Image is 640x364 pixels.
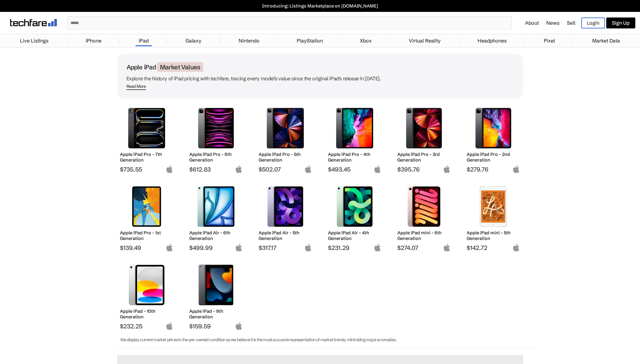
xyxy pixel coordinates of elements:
img: apple-logo [512,165,520,173]
h2: Apple iPad Air - 4th Generation [328,230,381,241]
a: News [546,20,559,26]
img: apple-logo [166,322,173,330]
h2: Apple iPad Air - 6th Generation [189,230,243,241]
a: About [525,20,539,26]
img: apple-logo [374,244,381,252]
img: apple-logo [166,244,173,252]
a: Pixel [541,34,558,47]
a: Apple iPad Pro 6th Generation Apple iPad Pro - 6th Generation $612.83 apple-logo [186,105,246,173]
a: Headphones [474,34,510,47]
a: iPhone [82,34,105,47]
img: apple-logo [443,244,451,252]
img: Apple iPad (9th Generation) [194,265,238,305]
a: Apple iPad Air 6th Generation Apple iPad Air - 6th Generation $499.99 apple-logo [186,183,246,252]
img: apple-logo [235,165,243,173]
a: Sell [567,20,575,26]
span: $493.45 [328,166,381,173]
span: Market Values [157,62,204,72]
a: Nintendo [236,34,263,47]
span: $502.07 [259,166,312,173]
a: Apple iPad mini 6th Generation Apple iPad mini - 6th Generation $274.07 apple-logo [394,183,454,252]
h2: Apple iPad Pro - 2nd Generation [467,152,520,163]
h2: Apple iPad Pro - 7th Generation [120,152,173,163]
h2: Apple iPad Pro - 1st Generation [120,230,173,241]
img: Apple iPad Air 4th Generation [333,186,377,227]
a: Apple iPad Pro 5th Generation Apple iPad Pro - 5th Generation $502.07 apple-logo [256,105,315,173]
h2: Apple iPad - 9th Generation [189,308,243,320]
a: Apple iPad Pro 4th Generation Apple iPad Pro - 4th Generation $493.45 apple-logo [325,105,384,173]
h2: Apple iPad mini - 6th Generation [397,230,451,241]
a: Apple iPad Pro 2nd Generation Apple iPad Pro - 2nd Generation $279.76 apple-logo [464,105,523,173]
a: Login [581,17,605,28]
img: Apple iPad Pro 5th Generation [263,108,307,148]
img: Apple iPad mini 5th Generation [471,186,515,227]
img: Apple iPad Pro 3rd Generation [402,108,446,148]
p: We display current market prices in the pre-owned condition as we believe it is the most accurate... [120,336,510,344]
a: Apple iPad Pro 1st Generation Apple iPad Pro - 1st Generation $139.49 apple-logo [117,183,176,252]
img: Apple iPad mini 6th Generation [402,186,446,227]
h2: Apple iPad Pro - 3rd Generation [397,152,451,163]
a: Apple iPad (10th Generation) Apple iPad - 10th Generation $232.25 apple-logo [117,262,176,330]
img: apple-logo [304,244,312,252]
img: apple-logo [374,165,381,173]
img: Apple iPad Pro 7th Generation [125,108,169,148]
span: $232.25 [120,322,173,330]
h2: Apple iPad Air - 5th Generation [259,230,312,241]
a: Sign Up [606,17,635,28]
h1: Apple iPad [127,63,514,71]
a: PlayStation [294,34,326,47]
a: iPad [136,34,152,47]
a: Apple iPad Pro 3rd Generation Apple iPad Pro - 3rd Generation $395.76 apple-logo [394,105,454,173]
h2: Apple iPad mini - 5th Generation [467,230,520,241]
a: Apple iPad Air 5th Generation Apple iPad Air - 5th Generation $317.17 apple-logo [256,183,315,252]
img: Apple iPad Pro 6th Generation [194,108,238,148]
span: $142.72 [467,244,520,252]
img: apple-logo [512,244,520,252]
a: Virtual Reality [406,34,444,47]
a: Apple iPad (9th Generation) Apple iPad - 9th Generation $159.59 apple-logo [186,262,246,330]
img: Apple iPad Pro 4th Generation [333,108,377,148]
span: $139.49 [120,244,173,252]
span: $159.59 [189,322,243,330]
span: $231.29 [328,244,381,252]
h2: Apple iPad Pro - 6th Generation [189,152,243,163]
span: $279.76 [467,166,520,173]
a: Introducing: Listings Marketplace on [DOMAIN_NAME] [3,3,637,9]
span: $395.76 [397,166,451,173]
img: apple-logo [304,165,312,173]
img: Apple iPad Pro 2nd Generation [471,108,515,148]
p: Explore the history of iPad pricing with techfare, tracing every model's value since the original... [127,74,514,83]
span: $612.83 [189,166,243,173]
img: apple-logo [235,244,243,252]
a: Apple iPad Air 4th Generation Apple iPad Air - 4th Generation $231.29 apple-logo [325,183,384,252]
img: Apple iPad Air 6th Generation [194,186,238,227]
div: Read More [127,84,146,89]
img: apple-logo [166,165,173,173]
img: Apple iPad (10th Generation) [125,265,169,305]
span: $499.99 [189,244,243,252]
img: techfare logo [10,19,57,26]
img: apple-logo [443,165,451,173]
h2: Apple iPad Pro - 5th Generation [259,152,312,163]
span: Read More [127,84,146,90]
span: $735.55 [120,166,173,173]
a: Live Listings [17,34,52,47]
img: Apple iPad Air 5th Generation [263,186,307,227]
a: Market Data [589,34,623,47]
h2: Apple iPad - 10th Generation [120,308,173,320]
a: Apple iPad mini 5th Generation Apple iPad mini - 5th Generation $142.72 apple-logo [464,183,523,252]
a: Galaxy [182,34,205,47]
span: $274.07 [397,244,451,252]
a: Apple iPad Pro 7th Generation Apple iPad Pro - 7th Generation $735.55 apple-logo [117,105,176,173]
h2: Apple iPad Pro - 4th Generation [328,152,381,163]
img: Apple iPad Pro 1st Generation [125,186,169,227]
span: $317.17 [259,244,312,252]
a: Xbox [357,34,375,47]
img: apple-logo [235,322,243,330]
